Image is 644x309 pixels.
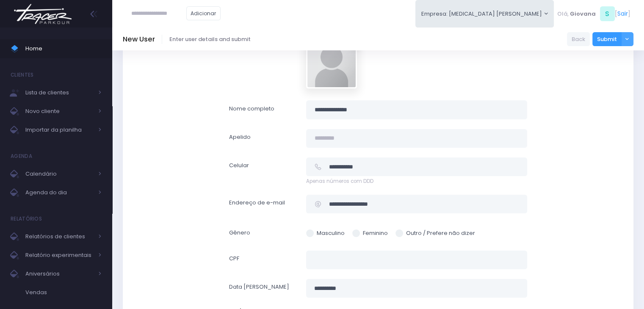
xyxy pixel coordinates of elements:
span: Calendário [25,168,93,179]
button: Submit [592,32,622,47]
label: Nome completo [224,100,301,119]
span: Relatórios de clientes [25,231,93,242]
span: Aniversários [25,268,93,279]
span: Apenas números com DDD [306,178,527,185]
h4: Clientes [11,66,33,83]
span: Lista de clientes [25,87,93,98]
h5: New User [123,35,155,44]
label: Apelido [224,129,301,148]
label: Data [PERSON_NAME] [224,279,301,298]
label: Feminino [352,229,388,237]
span: Novo cliente [25,106,93,117]
label: Celular [224,157,301,185]
div: [ ] [554,4,633,23]
span: S [600,6,615,21]
label: Masculino [306,229,345,237]
span: Vendas [25,287,102,298]
h4: Agenda [11,148,32,165]
a: Adicionar [186,6,221,20]
a: Sair [617,9,628,18]
span: Olá, [557,10,569,18]
a: Back [567,32,590,47]
label: Outro / Prefere não dizer [395,229,475,237]
label: Gênero [224,224,301,240]
label: Foto [224,38,301,91]
span: Enter user details and submit [169,35,251,44]
h4: Relatórios [11,210,42,227]
label: Endereço de e-mail [224,195,301,215]
span: Importar da planilha [25,124,93,135]
span: Home [25,43,102,54]
span: Giovana [570,10,596,18]
span: Relatório experimentais [25,250,93,261]
label: CPF [224,251,301,270]
span: Agenda do dia [25,187,93,198]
